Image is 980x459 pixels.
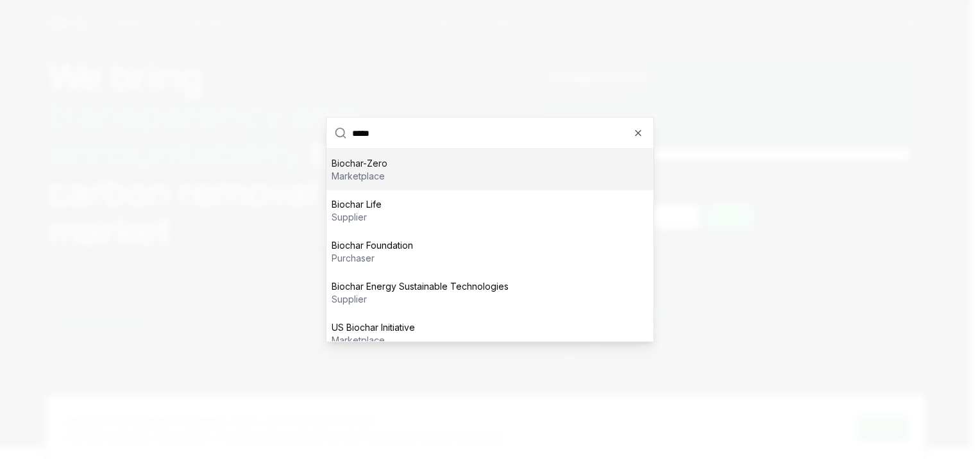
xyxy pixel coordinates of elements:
[332,239,413,252] p: Biochar Foundation
[332,157,387,170] p: Biochar-Zero
[332,170,387,183] p: marketplace
[332,198,382,211] p: Biochar Life
[332,334,415,347] p: marketplace
[332,321,415,334] p: US Biochar Initiative
[332,293,509,306] p: supplier
[332,211,382,224] p: supplier
[332,280,509,293] p: Biochar Energy Sustainable Technologies
[332,252,413,265] p: purchaser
